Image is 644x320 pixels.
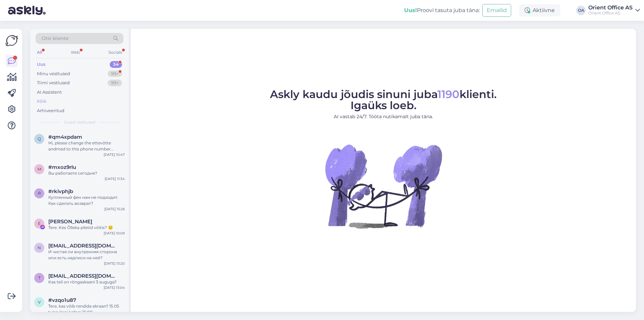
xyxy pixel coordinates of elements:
div: 99+ [108,80,122,86]
div: 34 [110,61,122,68]
div: Uus [37,61,46,68]
div: Arhiveeritud [37,107,64,114]
button: Emailid [482,4,511,17]
div: [DATE] 13:20 [104,261,125,266]
a: Orient Office ASOrient Office AS [588,5,640,16]
span: Uued vestlused [64,119,95,125]
span: #rkivphjb [48,188,73,194]
span: Askly kaudu jõudis sinuni juba klienti. Igaüks loeb. [270,88,497,112]
span: r [38,191,41,196]
span: timakova.katrin@gmail.com [48,273,118,279]
span: n [38,245,41,250]
div: [DATE] 11:34 [105,176,125,181]
div: [DATE] 13:04 [104,285,125,290]
div: Hi, please change the ettevõtte andmed to this phone number [PHONE_NUMBER] and the address [EMAIL... [48,140,125,152]
span: E [38,221,41,226]
div: Вы работаете сегодня? [48,170,125,176]
span: q [38,136,41,141]
div: [DATE] 15:26 [104,207,125,212]
div: All [36,48,43,57]
div: Orient Office AS [588,10,633,16]
div: AI Assistent [37,89,62,96]
div: Socials [107,48,123,57]
p: AI vastab 24/7. Tööta nutikamalt juba täna. [270,113,497,120]
div: OA [576,6,586,15]
div: Proovi tasuta juba täna: [404,6,480,14]
span: natalyamam3@gmail.com [48,243,118,249]
div: Aktiivne [519,4,560,16]
img: No Chat active [323,126,444,246]
span: Eva-Maria Virnas [48,219,92,225]
span: #qm4xpdam [48,134,82,140]
span: #vzqo1u87 [48,297,76,303]
span: v [38,300,41,305]
div: Web [69,48,81,57]
div: Kas teil on rõngaskaani 3 auguga? [48,279,125,285]
div: Купленный фен нам не подходит. Как сделать возврат? [48,194,125,207]
div: Minu vestlused [37,71,70,77]
span: m [38,167,41,172]
div: Kõik [37,98,47,105]
div: Orient Office AS [588,5,633,10]
div: 99+ [108,71,122,77]
div: Tere, kas võib rendida ekraan? 15.05 tulrn järgi kellani 15:00 [48,303,125,315]
div: Tiimi vestlused [37,80,70,86]
div: Tere. Kes Õlleka piletid võitis? 🙂 [48,225,125,231]
img: Askly Logo [5,34,18,47]
b: Uus! [404,7,417,13]
span: 1190 [437,88,460,101]
span: t [38,275,41,280]
span: #mxoz9rlu [48,164,76,170]
div: [DATE] 10:47 [104,152,125,157]
div: [DATE] 10:09 [104,231,125,236]
div: И чистая ли внутренняя сторона или есть надписи на ней? [48,249,125,261]
span: Otsi kliente [42,35,68,42]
